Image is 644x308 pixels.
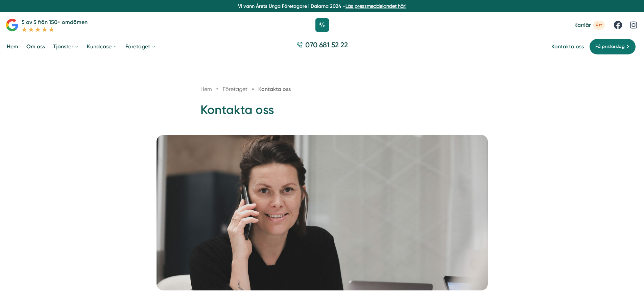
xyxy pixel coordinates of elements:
p: 5 av 5 från 150+ omdömen [22,18,88,26]
a: Karriär 4st [574,21,605,30]
a: Företaget [223,86,249,92]
a: Hem [5,38,20,55]
a: Företaget [124,38,157,55]
span: Företaget [223,86,247,92]
a: Hem [200,86,212,92]
a: Kundcase [86,38,119,55]
a: Tjänster [52,38,80,55]
span: Få prisförslag [595,43,625,50]
span: » [252,85,254,93]
a: Kontakta oss [258,86,291,92]
a: Läs pressmeddelandet här! [345,3,406,9]
span: 4st [593,21,605,30]
nav: Breadcrumb [200,85,444,93]
a: Kontakta oss [551,43,584,50]
span: Karriär [574,22,591,28]
a: Få prisförslag [589,39,636,55]
img: Kontakta oss [157,135,488,290]
span: » [216,85,219,93]
h1: Kontakta oss [200,102,444,124]
span: 070 681 52 22 [305,40,348,50]
a: 070 681 52 22 [294,40,351,53]
p: Vi vann Årets Unga Företagare i Dalarna 2024 – [3,3,641,9]
a: Om oss [25,38,46,55]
